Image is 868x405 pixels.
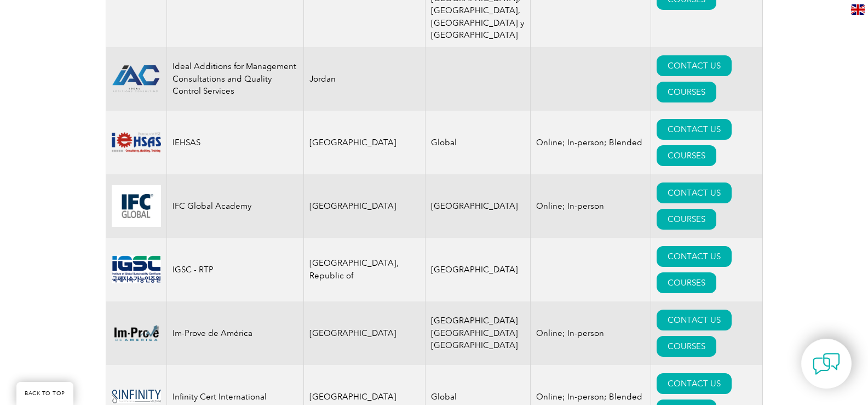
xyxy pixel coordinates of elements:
[657,310,732,330] a: CONTACT US
[166,174,303,238] td: IFC Global Academy
[303,111,426,174] td: [GEOGRAPHIC_DATA]
[531,301,651,365] td: Online; In-person
[166,47,303,111] td: Ideal Additions for Management Consultations and Quality Control Services
[112,323,161,344] img: f8e119c6-dc04-ea11-a811-000d3a793f32-logo.png
[112,185,161,226] img: 272251ff-6c35-eb11-a813-000d3a79722d-logo.jpg
[166,238,303,301] td: IGSC - RTP
[426,174,531,238] td: [GEOGRAPHIC_DATA]
[166,301,303,365] td: Im-Prove de América
[657,209,716,230] a: COURSES
[657,373,732,394] a: CONTACT US
[657,55,732,76] a: CONTACT US
[426,301,531,365] td: [GEOGRAPHIC_DATA] [GEOGRAPHIC_DATA] [GEOGRAPHIC_DATA]
[531,174,651,238] td: Online; In-person
[851,4,865,15] img: en
[531,111,651,174] td: Online; In-person; Blended
[657,119,732,140] a: CONTACT US
[112,64,161,94] img: 7a07f6e2-58b0-ef11-b8e8-7c1e522b2592-logo.png
[303,301,426,365] td: [GEOGRAPHIC_DATA]
[303,238,426,301] td: [GEOGRAPHIC_DATA], Republic of
[16,382,73,405] a: BACK TO TOP
[303,47,426,111] td: Jordan
[657,145,716,166] a: COURSES
[657,82,716,102] a: COURSES
[657,246,732,267] a: CONTACT US
[112,255,161,283] img: e369086d-9b95-eb11-b1ac-00224815388c-logo.jpg
[166,111,303,174] td: IEHSAS
[303,174,426,238] td: [GEOGRAPHIC_DATA]
[813,350,840,378] img: contact-chat.png
[657,182,732,203] a: CONTACT US
[657,336,716,357] a: COURSES
[112,390,161,403] img: baf6b952-8ff0-ee11-904b-002248968dca-logo.jpg
[112,129,161,156] img: d1ae17d9-8e6d-ee11-9ae6-000d3ae1a86f-logo.png
[426,111,531,174] td: Global
[657,272,716,293] a: COURSES
[426,238,531,301] td: [GEOGRAPHIC_DATA]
